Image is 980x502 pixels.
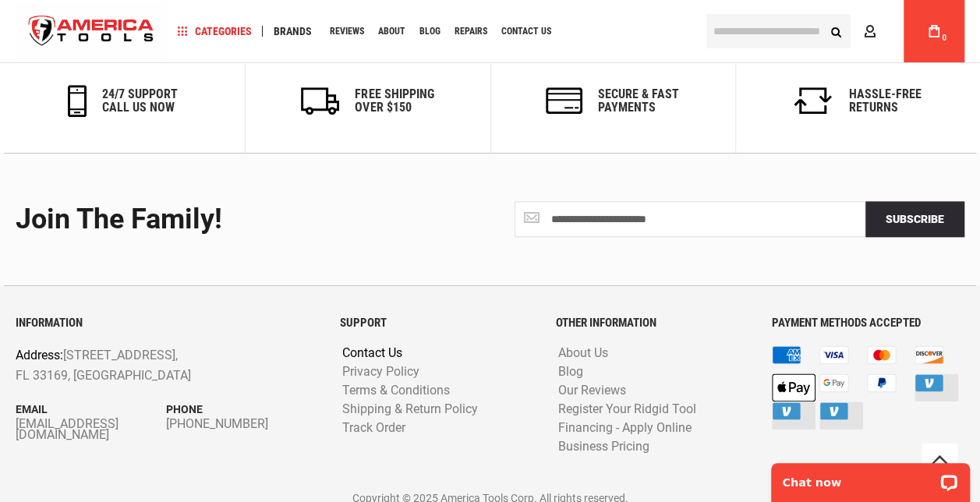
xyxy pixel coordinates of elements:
a: Repairs [448,21,494,42]
a: Privacy Policy [338,365,423,380]
p: Phone [166,401,317,418]
a: Shipping & Return Policy [338,402,482,417]
a: Terms & Conditions [338,384,454,398]
span: Reviews [330,27,364,36]
a: Register Your Ridgid Tool [554,402,700,417]
span: Address: [16,348,63,362]
button: Search [821,16,851,46]
h6: INFORMATION [16,316,317,330]
a: Blog [412,21,448,42]
a: store logo [16,2,167,61]
a: Our Reviews [554,384,630,398]
button: Subscribe [865,201,964,237]
a: About [371,21,412,42]
span: Contact Us [501,27,551,36]
a: Financing - Apply Online [554,421,695,436]
span: Brands [274,26,312,37]
a: Brands [267,21,319,42]
span: Repairs [455,27,487,36]
a: Contact Us [338,346,406,361]
p: [STREET_ADDRESS], FL 33169, [GEOGRAPHIC_DATA] [16,345,256,385]
div: Join the Family! [16,204,479,235]
a: About Us [554,346,612,361]
a: [EMAIL_ADDRESS][DOMAIN_NAME] [16,419,166,440]
h6: OTHER INFORMATION [556,316,748,330]
a: [PHONE_NUMBER] [166,419,317,430]
h6: 24/7 support call us now [102,87,178,115]
h6: SUPPORT [340,316,532,330]
a: Categories [170,21,259,42]
span: About [378,27,405,36]
h6: Free Shipping Over $150 [355,87,433,115]
h6: Hassle-Free Returns [848,87,921,115]
iframe: LiveChat chat widget [761,453,980,502]
span: Subscribe [886,213,944,225]
h6: PAYMENT METHODS ACCEPTED [772,316,964,330]
a: Business Pricing [554,440,653,454]
h6: secure & fast payments [598,87,679,115]
a: Reviews [323,21,371,42]
a: Track Order [338,421,409,436]
img: America Tools [16,2,167,61]
span: Blog [419,27,440,36]
span: 0 [942,34,946,42]
a: Blog [554,365,587,380]
span: Categories [177,26,252,37]
p: Email [16,401,166,418]
a: Contact Us [494,21,558,42]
